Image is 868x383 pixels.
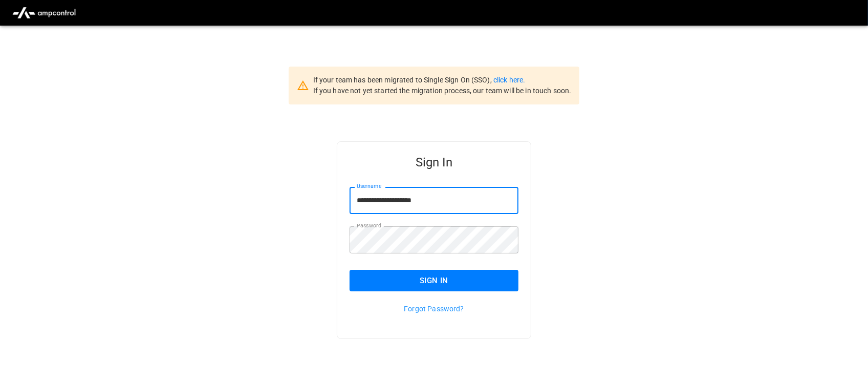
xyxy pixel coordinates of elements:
[313,76,493,84] span: If your team has been migrated to Single Sign On (SSO),
[313,87,572,95] span: If you have not yet started the migration process, our team will be in touch soon.
[357,222,381,230] label: Password
[350,304,518,314] p: Forgot Password?
[357,182,381,190] label: Username
[350,154,518,171] h5: Sign In
[493,76,525,84] a: click here.
[350,270,518,291] button: Sign In
[8,3,80,23] img: ampcontrol.io logo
